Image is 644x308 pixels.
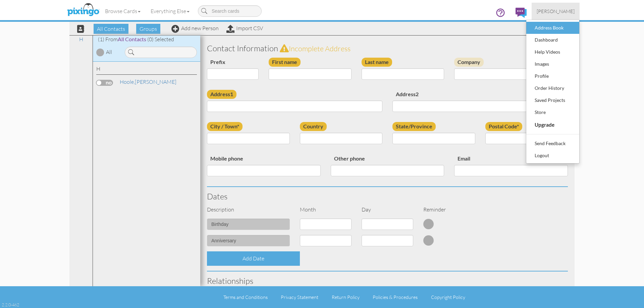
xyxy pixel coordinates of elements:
[392,90,422,99] label: Address2
[136,24,160,34] span: Groups
[207,58,229,67] label: Prefix
[526,94,579,106] a: Saved Projects
[485,122,522,131] label: Postal Code*
[526,34,579,46] a: Dashboard
[516,8,527,18] img: comments.svg
[2,302,19,308] div: 2.2.0-462
[526,106,579,118] a: Store
[207,90,236,99] label: Address1
[207,251,300,266] div: Add Date
[454,154,474,163] label: Email
[533,95,573,105] div: Saved Projects
[532,3,580,20] a: [PERSON_NAME]
[119,78,177,86] a: [PERSON_NAME]
[533,119,573,130] div: Upgrade
[198,5,262,17] input: Search cards
[93,36,200,43] div: (1) From
[147,36,174,43] span: (0) Selected
[533,138,573,148] div: Send Feedback
[537,8,575,14] span: [PERSON_NAME]
[146,3,195,19] a: Everything Else
[373,294,418,300] a: Policies & Procedures
[431,294,465,300] a: Copyright Policy
[207,276,568,285] h3: Relationships
[207,154,247,163] label: Mobile phone
[362,58,392,67] label: Last name
[526,70,579,82] a: Profile
[281,294,318,300] a: Privacy Statement
[526,118,579,131] a: Upgrade
[226,25,263,32] a: Import CSV
[526,137,579,149] a: Send Feedback
[533,47,573,57] div: Help Videos
[96,65,197,75] div: H
[171,25,219,32] a: Add new Person
[533,150,573,161] div: Logout
[65,2,101,18] img: pixingo logo
[533,71,573,81] div: Profile
[392,122,436,131] label: State/Province
[454,58,484,67] label: Company
[357,206,418,213] div: Day
[94,24,128,34] span: All Contacts
[207,122,243,131] label: City / Town*
[533,23,573,33] div: Address Book
[526,149,579,162] a: Logout
[289,44,351,53] span: Incomplete address
[533,35,573,45] div: Dashboard
[269,58,301,67] label: First name
[300,122,327,131] label: Country
[76,35,87,43] a: H
[207,44,568,53] h3: Contact Information
[533,83,573,93] div: Order History
[418,206,480,213] div: Reminder
[118,36,146,42] span: All Contacts
[202,206,295,213] div: Description
[533,59,573,69] div: Images
[106,48,112,56] div: All
[100,3,146,19] a: Browse Cards
[223,294,268,300] a: Terms and Conditions
[331,154,368,163] label: Other phone
[120,78,135,85] span: Hoole,
[526,82,579,94] a: Order History
[526,22,579,34] a: Address Book
[295,206,357,213] div: Month
[526,58,579,70] a: Images
[533,107,573,117] div: Store
[526,46,579,58] a: Help Videos
[207,192,568,201] h3: Dates
[332,294,360,300] a: Return Policy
